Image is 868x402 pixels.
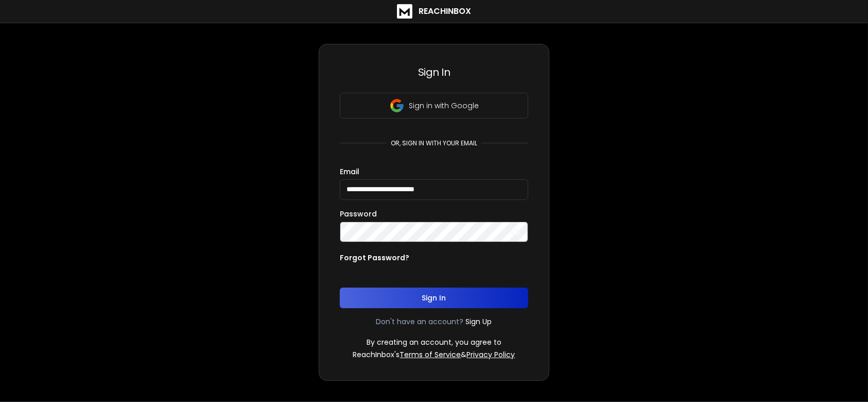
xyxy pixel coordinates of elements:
[376,316,464,327] p: Don't have an account?
[400,349,461,360] a: Terms of Service
[340,253,409,263] p: Forgot Password?
[340,288,528,308] button: Sign In
[340,93,528,119] button: Sign in with Google
[353,349,515,360] p: ReachInbox's &
[340,210,377,217] label: Password
[397,4,471,19] a: ReachInbox
[340,168,359,175] label: Email
[387,139,481,147] p: or, sign in with your email
[466,316,492,327] a: Sign Up
[397,4,412,19] img: logo
[419,5,471,18] h1: ReachInbox
[467,349,515,360] a: Privacy Policy
[409,100,479,111] p: Sign in with Google
[340,65,528,79] h3: Sign In
[367,337,501,347] p: By creating an account, you agree to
